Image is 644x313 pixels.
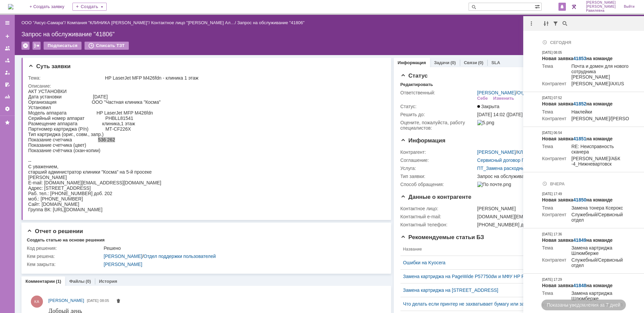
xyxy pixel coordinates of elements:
[542,283,612,288] strong: Новая заявка на команде
[561,19,569,28] div: Поиск по тексту
[403,301,623,307] a: Что делать если принтер не захватывает бумагу или захватывает по несколько листов?
[105,75,381,81] div: HP LaserJet MFP M426fdn - клиника 1 этаж
[72,3,107,11] div: Создать
[551,19,559,28] div: Фильтрация
[542,81,566,88] td: Контрагент
[403,274,623,279] a: Замена картриджа на PageWide P57750dw и МФУ HP PageWide Pro 477dw
[542,212,566,224] td: Контрагент
[28,75,104,81] div: Тема:
[400,214,476,219] div: Контактный e-mail:
[400,82,433,87] div: Редактировать
[104,254,381,259] div: /
[542,197,612,203] strong: Новая заявка на команде
[400,182,476,187] div: Способ обращения:
[400,166,476,171] div: Услуга:
[586,1,616,5] span: [PERSON_NAME]
[104,245,381,251] div: Решено
[541,300,626,310] div: Показаны уведомления за 7 дней
[151,20,235,25] a: Контактное лицо "[PERSON_NAME] Ал…
[477,222,627,227] div: [PHONE_NUMBER] доб. 202, [PHONE_NUMBER]
[403,260,623,265] a: Ошибки на Kyocera
[477,96,488,101] div: Себе
[403,287,623,293] a: Замена картриджа на [STREET_ADDRESS]
[573,136,586,141] a: 41851
[517,90,589,95] a: Отдел поддержки пользователей
[237,20,305,25] div: Запрос на обслуживание "41806"
[67,20,149,25] a: Компания "КЛИНИКА [PERSON_NAME]"
[400,73,428,79] span: Статус
[586,9,616,13] span: Равилевна
[542,180,629,187] div: Вчера
[566,212,629,224] td: Служебный/Сервисный отдел
[8,4,13,9] img: logo
[28,63,70,70] span: Суть заявки
[491,60,500,65] a: SLA
[400,234,484,240] span: Рекомендуемые статьи БЗ
[27,245,102,251] div: Код решения:
[144,254,216,259] a: Отдел поддержки пользователей
[542,245,566,257] td: Тема
[99,279,117,284] a: История
[477,90,516,95] a: [PERSON_NAME]
[450,60,456,65] div: (0)
[21,20,67,25] div: /
[477,158,528,163] a: Сервисный договор ПТ
[400,120,476,131] div: Oцените, пожалуйста, работу специалистов:
[573,101,586,106] a: 41852
[464,60,477,65] a: Связи
[151,20,237,25] div: /
[400,158,476,163] div: Соглашение:
[542,277,562,282] div: [DATE] 17:29
[8,4,13,9] a: Перейти на домашнюю страницу
[87,299,99,303] span: [DATE]
[100,299,109,303] span: 08:05
[566,156,629,168] td: [PERSON_NAME]/АБК -4_Нижневартовск
[566,257,629,269] td: Служебный/Сервисный отдел
[477,206,627,211] div: [PERSON_NAME]
[542,116,566,123] td: Контрагент
[542,109,566,116] td: Тема
[477,214,627,219] div: [DOMAIN_NAME][EMAIL_ADDRESS][DOMAIN_NAME]
[477,182,511,187] img: По почте.png
[2,103,13,114] a: Настройки
[2,67,13,78] a: Мои заявки
[477,90,589,95] div: /
[48,297,84,304] a: [PERSON_NAME]
[400,112,476,117] div: Решить до:
[478,60,483,65] div: (0)
[542,63,566,81] td: Тема
[21,20,65,25] a: ООО "Аксус-Самара"
[400,194,472,200] span: Данные о контрагенте
[566,205,629,212] td: Замена тонера Ксерокс
[116,299,121,304] span: Удалить
[542,191,562,197] div: [DATE] 17:49
[477,174,627,179] div: Запрос на обслуживание
[542,130,562,136] div: [DATE] 06:54
[21,31,637,38] div: Запрос на обслуживание "41806"
[542,136,612,141] strong: Новая заявка на команде
[400,206,476,211] div: Контактное лицо:
[542,144,566,156] td: Тема
[535,3,541,9] span: Расширенный поиск
[2,43,13,54] a: Заявки на командах
[477,149,516,155] a: [PERSON_NAME]
[542,205,566,212] td: Тема
[542,257,566,269] td: Контрагент
[573,56,586,61] a: 41853
[542,19,550,28] div: Группировка уведомлений
[400,174,476,179] div: Тип заявки:
[104,262,142,267] a: [PERSON_NAME]
[2,31,13,42] a: Создать заявку
[477,104,499,109] span: Закрыта
[542,101,612,106] strong: Новая заявка на команде
[542,39,629,45] div: Сегодня
[67,20,151,25] div: /
[566,290,629,303] td: Замена картриджа Шлюмберже
[477,120,494,125] img: 5.png
[400,222,476,227] div: Контактный телефон:
[477,112,537,117] span: [DATE] 14:02 ([DATE] 15:02)
[542,50,562,55] div: [DATE] 08:05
